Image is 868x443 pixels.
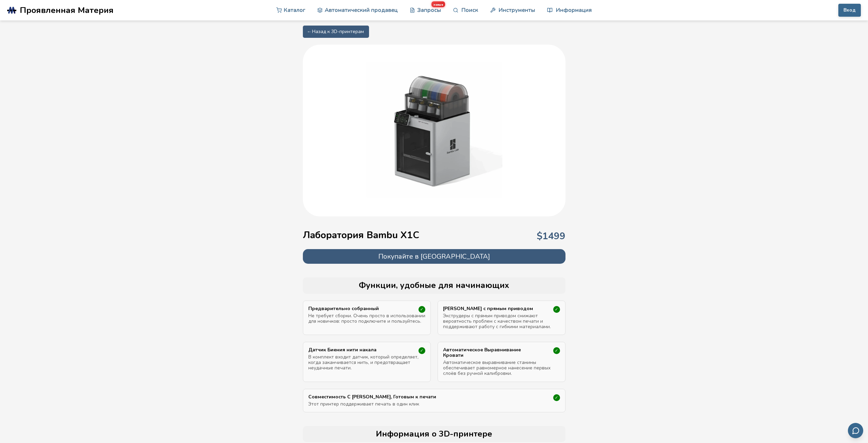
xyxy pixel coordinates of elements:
a: Совместимость С [PERSON_NAME], Готовым к печатиЭтот принтер поддерживает печать в один клик✓ [308,394,560,407]
span: Проявленная Материя [20,5,114,15]
div: ✓ [553,347,560,354]
p: Экструдеры с прямым приводом снижают вероятность проблем с качеством печати и поддерживают работу... [443,313,560,330]
p: Совместимость С [PERSON_NAME], Готовым к печати [308,394,522,400]
p: Автоматическое Выравнивание Кровати [443,347,543,358]
p: Предварительно собранный [308,306,408,311]
p: [PERSON_NAME] с прямым приводом [443,306,543,311]
p: Датчик Биения нити накала [308,347,408,353]
button: Покупайте в [GEOGRAPHIC_DATA] [303,249,565,264]
div: ✓ [418,347,425,354]
div: ✓ [553,394,560,401]
div: ✓ [418,306,425,313]
button: Отправить отзыв по электронной почте [848,423,863,438]
p: В комплект входит датчик, который определяет, когда заканчивается нить, и предотвращает неудачные... [308,354,425,371]
a: ← Назад к 3D-принтерам [303,26,369,38]
p: $ 1499 [537,231,565,242]
h1: Лаборатория Bambu X1C [303,230,419,241]
div: ✓ [553,306,560,313]
button: Вход [838,4,861,17]
img: Лаборатория Bambu X1C [366,62,502,198]
p: Не требует сборки. Очень просто в использовании для новичков: просто подключите и пользуйтесь. [308,313,425,324]
span: новые [431,1,445,7]
h2: Функции, удобные для начинающих [306,281,562,290]
h2: Информация о 3D-принтере [306,429,562,439]
p: Этот принтер поддерживает печать в один клик [308,401,560,407]
p: Автоматическое выравнивание станины обеспечивает равномерное нанесение первых слоёв без ручной ка... [443,360,560,376]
